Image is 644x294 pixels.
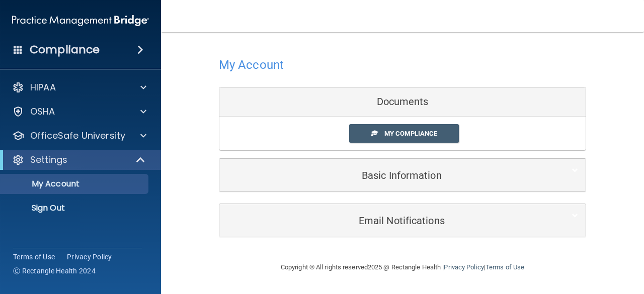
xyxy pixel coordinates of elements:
a: Settings [12,154,146,166]
a: HIPAA [12,81,146,93]
a: Basic Information [227,164,578,186]
p: OfficeSafe University [30,130,125,142]
p: My Account [7,179,144,189]
h4: Compliance [30,43,100,57]
a: Privacy Policy [444,263,484,271]
div: Copyright © All rights reserved 2025 @ Rectangle Health | | [219,251,586,283]
div: Documents [219,87,586,117]
a: Email Notifications [227,209,578,232]
img: PMB logo [12,11,149,31]
p: HIPAA [30,81,56,93]
span: Ⓒ Rectangle Health 2024 [13,266,96,276]
span: My Compliance [384,130,437,137]
a: OfficeSafe University [12,130,146,142]
a: Privacy Policy [67,252,112,262]
p: OSHA [30,106,55,118]
p: Sign Out [7,203,144,213]
a: Terms of Use [486,263,524,271]
p: Settings [30,154,67,166]
h4: My Account [219,58,284,71]
a: Terms of Use [13,252,55,262]
h5: Email Notifications [227,215,547,226]
a: OSHA [12,106,146,118]
h5: Basic Information [227,170,547,181]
